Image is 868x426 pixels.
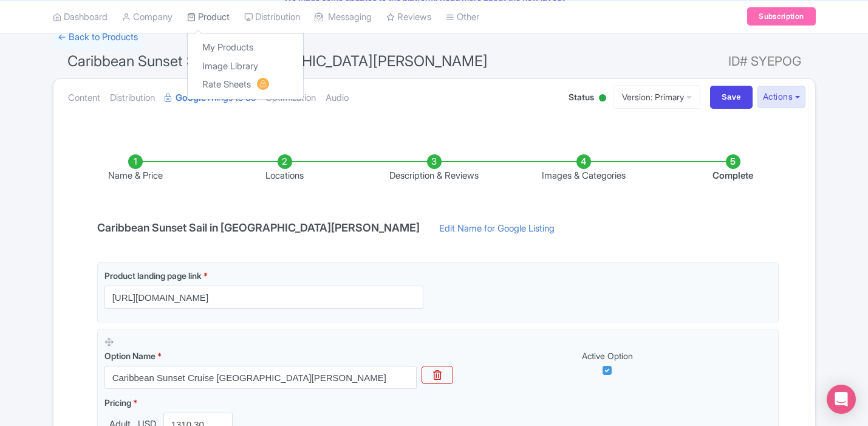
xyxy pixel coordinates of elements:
[176,91,206,105] strong: Google
[658,154,808,183] li: Complete
[427,222,567,241] a: Edit Name for Google Listing
[104,397,131,408] span: Pricing
[188,75,303,94] a: Rate Sheets
[67,52,488,70] span: Caribbean Sunset Sail in [GEOGRAPHIC_DATA][PERSON_NAME]
[582,351,633,361] span: Active Option
[827,385,856,414] div: Open Intercom Messenger
[188,38,303,57] a: My Products
[596,89,609,108] div: Active
[210,154,360,183] li: Locations
[360,154,509,183] li: Description & Reviews
[104,351,155,361] span: Option Name
[747,7,815,26] a: Subscription
[53,26,143,49] a: ← Back to Products
[509,154,658,183] li: Images & Categories
[68,79,100,117] a: Content
[61,154,210,183] li: Name & Price
[165,79,256,117] a: GoogleThings to do
[188,57,303,75] a: Image Library
[613,85,700,109] a: Version: Primary
[104,270,202,281] span: Product landing page link
[728,49,801,74] span: ID# SYEPOG
[110,79,155,117] a: Distribution
[569,91,594,103] span: Status
[326,79,349,117] a: Audio
[90,222,427,234] h4: Caribbean Sunset Sail in [GEOGRAPHIC_DATA][PERSON_NAME]
[104,366,417,389] input: Option Name
[710,86,753,109] input: Save
[757,86,805,108] button: Actions
[104,286,423,309] input: Product landing page link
